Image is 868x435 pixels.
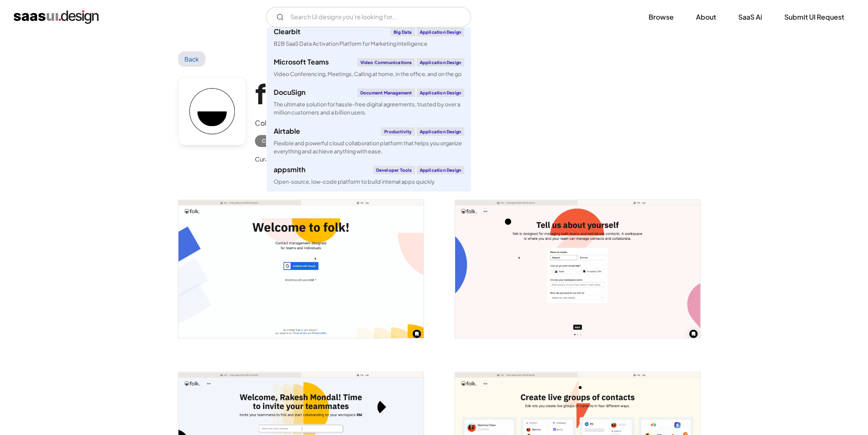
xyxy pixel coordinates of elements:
[357,58,415,67] div: Video Communications
[455,200,700,338] a: open lightbox
[267,122,471,161] a: AirtableProductivityApplication DesignFlexible and powerful cloud collaboration platform that hel...
[417,88,465,97] div: Application Design
[274,28,301,35] div: Clearbit
[255,118,439,128] div: Collaborative workspace for all your team’s relationships.
[417,58,465,67] div: Application Design
[267,161,471,191] a: appsmithDeveloper toolsApplication DesignOpen-source, low-code platform to build internal apps qu...
[391,28,415,36] div: Big Data
[274,59,329,65] div: Microsoft Teams
[417,166,465,174] div: Application Design
[266,7,471,27] input: Search UI designs you're looking for...
[274,100,464,117] div: The ultimate solution for hassle-free digital agreements, trusted by over a million customers and...
[381,127,415,136] div: Productivity
[178,200,424,338] a: open lightbox
[455,200,700,338] img: 6369f940f755584f51d165d2_folk%20more%20about%20user.png
[274,178,435,186] div: Open-source, low-code platform to build internal apps quickly
[14,10,99,24] a: home
[267,23,471,53] a: ClearbitBig DataApplication DesignB2B SaaS Data Activation Platform for Marketing Intelligence
[686,8,726,26] a: About
[178,200,424,338] img: 6369f93f0238eb820692b911_folk%20login.png
[255,154,288,164] div: Curated by:
[267,53,471,83] a: Microsoft TeamsVideo CommunicationsApplication DesignVideo Conferencing, Meetings, Calling at hom...
[274,89,305,96] div: DocuSign
[417,127,465,136] div: Application Design
[267,191,471,229] a: KnockNotificationsApplication DesignKnock is the ultimate notification solution that lets you eng...
[274,166,305,173] div: appsmith
[255,77,439,110] h1: folk
[266,7,471,27] form: Email Form
[638,8,684,26] a: Browse
[267,83,471,122] a: DocuSignDocument ManagementApplication DesignThe ultimate solution for hassle-free digital agreem...
[774,8,854,26] a: Submit UI Request
[178,51,206,67] a: Back
[357,88,415,97] div: Document Management
[373,166,415,174] div: Developer tools
[274,128,300,135] div: Airtable
[262,136,275,146] div: CRM
[274,70,462,78] div: Video Conferencing, Meetings, Calling at home, in the office, and on the go
[417,28,465,36] div: Application Design
[728,8,772,26] a: SaaS Ai
[274,139,464,156] div: Flexible and powerful cloud collaboration platform that helps you organize everything and achieve...
[274,40,427,48] div: B2B SaaS Data Activation Platform for Marketing Intelligence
